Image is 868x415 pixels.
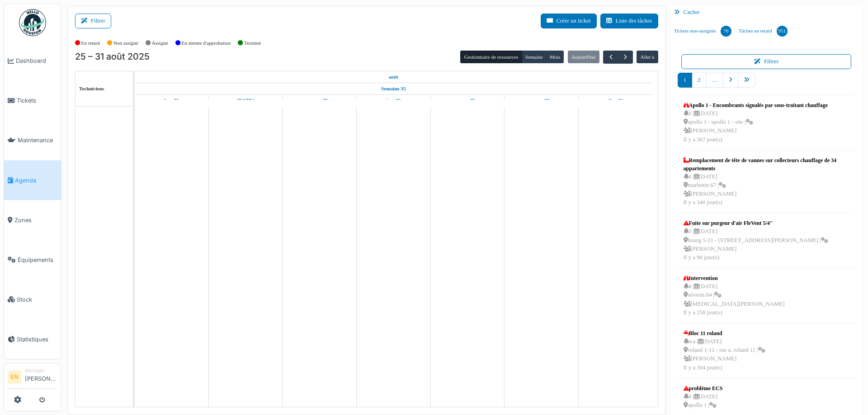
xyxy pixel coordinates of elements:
[17,335,57,344] span: Statistiques
[81,39,100,47] label: En retard
[692,73,706,88] a: 2
[4,81,61,121] a: Tickets
[684,282,785,317] div: 4 | [DATE] séverin 84 | [MEDICAL_DATA][PERSON_NAME] Il y a 258 jour(s)
[235,95,256,106] a: 26 août 2025
[681,217,831,264] a: Fuite sur purgeur d'air FleVent 5/4" 3 |[DATE] bourg 5-21 - [STREET_ADDRESS][PERSON_NAME] | [PERS...
[75,14,111,28] button: Filtrer
[684,219,829,227] div: Fuite sur purgeur d'air FleVent 5/4"
[670,19,735,43] a: Tickets non-assignés
[684,227,829,262] div: 3 | [DATE] bourg 5-21 - [STREET_ADDRESS][PERSON_NAME] | [PERSON_NAME] Il y a 90 jour(s)
[637,51,658,63] button: Aller à
[4,160,61,200] a: Agenda
[75,51,150,62] h2: 25 – 31 août 2025
[8,367,57,389] a: EN Manager[PERSON_NAME]
[603,51,618,64] button: Précédent
[684,384,737,392] div: problème ECS
[735,19,791,43] a: Tâches en retard
[522,51,547,63] button: Semaine
[681,99,830,146] a: Apollo 1 - Encombrants signalés par sous-traitant chauffage 3 |[DATE] apollo 1 - apollo 1 - site ...
[670,6,863,19] div: Cacher
[387,71,401,83] a: 25 août 2025
[460,51,522,63] button: Gestionnaire de ressources
[684,109,828,144] div: 3 | [DATE] apollo 1 - apollo 1 - site | [PERSON_NAME] Il y a 367 jour(s)
[8,370,21,384] li: EN
[684,173,849,207] div: 4 | [DATE] marbotin 67 | [PERSON_NAME] Il y a 340 jour(s)
[681,272,787,319] a: Intervention 4 |[DATE] séverin 84 | [MEDICAL_DATA][PERSON_NAME]Il y a 258 jour(s)
[684,156,849,173] div: Remplacement de tête de vannes sur collecteurs chauffage de 34 appartements
[4,240,61,280] a: Équipements
[4,41,61,81] a: Dashboard
[14,216,57,224] span: Zones
[244,39,261,47] label: Terminé
[4,121,61,160] a: Maintenance
[541,14,597,28] button: Créer un ticket
[181,39,231,47] label: En attente d'approbation
[678,73,855,95] nav: pager
[684,101,828,109] div: Apollo 1 - Encombrants signalés par sous-traitant chauffage
[25,367,57,374] div: Manager
[777,26,788,37] div: 951
[18,136,57,145] span: Maintenance
[19,9,46,36] img: Badge_color-CXgf-gQk.svg
[15,176,57,185] span: Agenda
[681,154,852,210] a: Remplacement de tête de vannes sur collecteurs chauffage de 34 appartements 4 |[DATE] marbotin 67...
[600,14,658,28] button: Liste des tâches
[4,280,61,319] a: Stock
[162,95,181,106] a: 25 août 2025
[16,56,57,65] span: Dashboard
[618,51,633,64] button: Suivant
[379,83,408,94] a: Semaine 35
[721,26,731,37] div: 76
[4,200,61,240] a: Zones
[546,51,564,63] button: Mois
[605,95,626,106] a: 31 août 2025
[684,329,765,337] div: Bloc 11 roland
[531,95,552,106] a: 30 août 2025
[18,256,57,264] span: Équipements
[17,96,57,105] span: Tickets
[4,319,61,359] a: Statistiques
[79,86,104,91] span: Techniciens
[681,327,768,374] a: Bloc 11 roland n/a |[DATE] roland 1-11 - rue a. roland 11 | [PERSON_NAME]Il y a 304 jour(s)
[113,39,138,47] label: Non assigné
[706,73,723,88] a: …
[681,54,852,69] button: Filtrer
[384,95,403,106] a: 28 août 2025
[458,95,477,106] a: 29 août 2025
[678,73,692,88] a: 1
[309,95,330,106] a: 27 août 2025
[17,295,57,304] span: Stock
[684,274,785,282] div: Intervention
[25,367,57,387] li: [PERSON_NAME]
[684,337,765,372] div: n/a | [DATE] roland 1-11 - rue a. roland 11 | [PERSON_NAME] Il y a 304 jour(s)
[152,39,168,47] label: Assigné
[568,51,599,63] button: Aujourd'hui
